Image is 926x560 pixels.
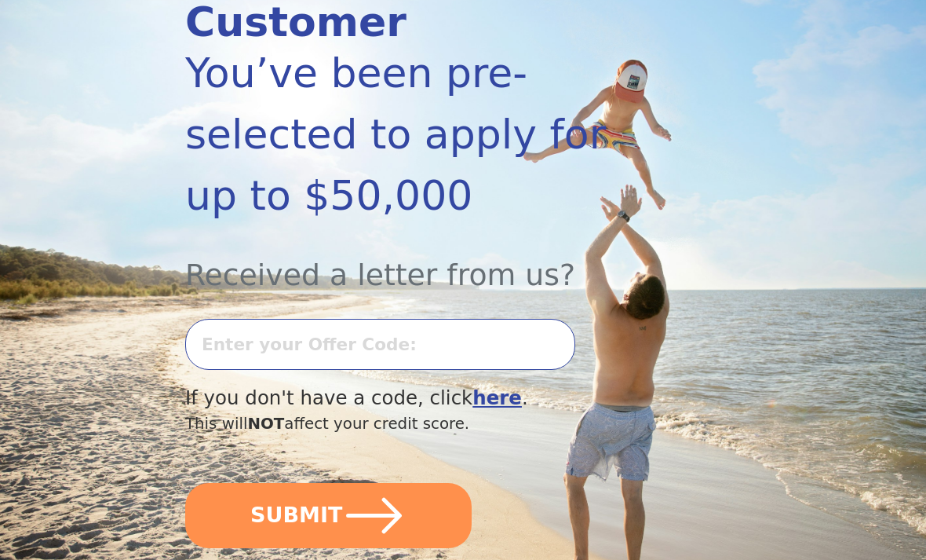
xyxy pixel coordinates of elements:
div: Received a letter from us? [185,226,658,298]
span: NOT [247,415,284,433]
div: You’ve been pre-selected to apply for up to $50,000 [185,42,658,226]
button: SUBMIT [185,483,472,548]
div: If you don't have a code, click . [185,384,658,413]
a: here [472,386,522,409]
input: Enter your Offer Code: [185,319,575,370]
div: This will affect your credit score. [185,412,658,436]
